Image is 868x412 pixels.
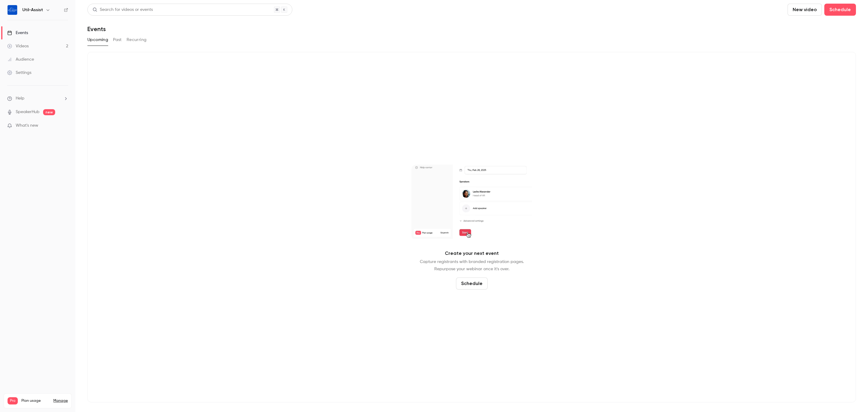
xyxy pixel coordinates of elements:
[8,5,17,15] img: Util-Assist
[456,277,488,290] button: Schedule
[7,95,68,102] li: help-dropdown-opener
[21,398,50,403] span: Plan usage
[113,35,122,45] button: Past
[53,398,68,403] a: Manage
[16,122,38,129] span: What's new
[7,30,28,36] div: Events
[16,109,39,115] a: SpeakerHub
[7,70,31,76] div: Settings
[87,25,106,33] h1: Events
[7,43,29,49] div: Videos
[420,258,524,273] p: Capture registrants with branded registration pages. Repurpose your webinar once it's over.
[788,4,822,16] button: New video
[93,7,153,13] div: Search for videos or events
[445,250,499,257] p: Create your next event
[87,35,108,45] button: Upcoming
[16,95,24,102] span: Help
[7,56,34,62] div: Audience
[8,397,18,404] span: Pro
[43,109,55,115] span: new
[22,7,43,13] h6: Util-Assist
[127,35,147,45] button: Recurring
[824,4,856,16] button: Schedule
